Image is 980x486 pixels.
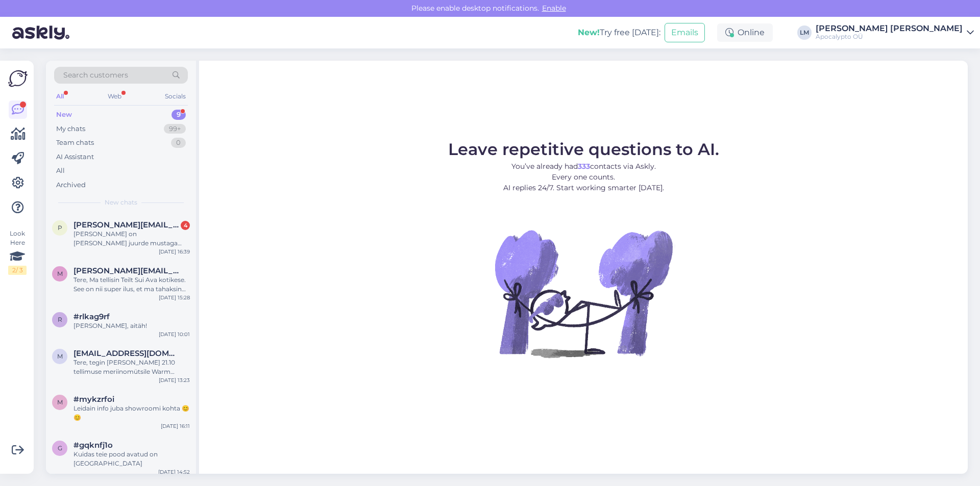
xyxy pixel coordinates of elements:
[159,330,190,338] div: [DATE] 10:01
[665,23,705,42] button: Emails
[8,266,27,275] div: 2 / 3
[54,90,66,103] div: All
[73,321,190,330] div: [PERSON_NAME], aitäh!
[56,152,94,162] div: AI Assistant
[8,69,28,88] img: Askly Logo
[56,138,94,148] div: Team chats
[492,201,675,385] img: No Chat active
[448,161,719,193] p: You’ve already had contacts via Askly. Every one counts. AI replies 24/7. Start working smarter [...
[73,404,190,422] div: Leidain info juba showroomi kohta 😊😊
[73,275,190,294] div: Tere, Ma tellisin Teilt Sui Ava kotikese. See on nii super ilus, et ma tahaksin tellida ühe veel,...
[578,27,660,39] div: Try free [DATE]:
[578,162,590,171] b: 333
[159,376,190,384] div: [DATE] 13:23
[63,70,128,81] span: Search customers
[105,198,137,207] span: New chats
[73,349,180,358] span: marikatapasia@gmail.com
[73,266,180,275] span: margit.valdmann@gmail.com
[57,352,63,360] span: m
[539,4,569,13] span: Enable
[797,25,812,40] div: LM
[73,395,114,404] span: #mykzrfoi
[171,138,186,148] div: 0
[159,248,190,255] div: [DATE] 16:39
[56,110,72,120] div: New
[57,398,63,406] span: m
[73,358,190,376] div: Tere, tegin [PERSON_NAME] 21.10 tellimuse meriinomütsile Warm Taupe, kas saaksin selle ümber vahe...
[73,450,190,468] div: Kuidas teie pood avatud on [GEOGRAPHIC_DATA]
[56,124,85,134] div: My chats
[159,294,190,301] div: [DATE] 15:28
[58,224,62,232] span: p
[158,468,190,476] div: [DATE] 14:52
[164,124,186,134] div: 99+
[578,28,600,37] b: New!
[56,166,65,176] div: All
[58,444,62,452] span: g
[106,90,124,103] div: Web
[717,23,773,42] div: Online
[181,221,190,230] div: 4
[816,24,974,41] a: [PERSON_NAME] [PERSON_NAME]Apocalypto OÜ
[816,24,963,33] div: [PERSON_NAME] [PERSON_NAME]
[57,270,63,277] span: m
[163,90,188,103] div: Socials
[816,33,963,41] div: Apocalypto OÜ
[448,139,719,159] span: Leave repetitive questions to AI.
[58,316,62,323] span: r
[73,229,190,248] div: [PERSON_NAME] on [PERSON_NAME] juurde mustaga mingit käevõru,mis sisaldaks samastoonis kuldseid p...
[73,441,113,450] span: #gqknfj1o
[56,180,86,190] div: Archived
[8,229,27,275] div: Look Here
[73,312,110,321] span: #rlkag9rf
[161,422,190,430] div: [DATE] 16:11
[171,110,186,120] div: 9
[73,220,180,229] span: pirko.esko@gmail.com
